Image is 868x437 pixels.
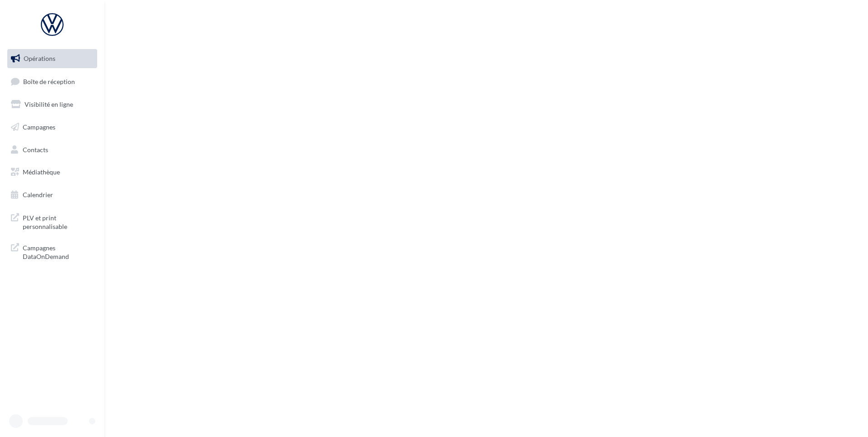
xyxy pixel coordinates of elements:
span: Calendrier [23,191,53,199]
span: Boîte de réception [23,77,75,85]
a: PLV et print personnalisable [5,208,99,235]
span: Contacts [23,145,48,153]
a: Campagnes DataOnDemand [5,238,99,265]
span: PLV et print personnalisable [23,212,94,231]
span: Campagnes [23,123,55,131]
span: Visibilité en ligne [25,100,73,108]
a: Boîte de réception [5,72,99,91]
a: Médiathèque [5,163,99,182]
a: Calendrier [5,185,99,204]
a: Campagnes [5,118,99,137]
a: Visibilité en ligne [5,95,99,114]
a: Contacts [5,140,99,159]
span: Campagnes DataOnDemand [23,242,94,261]
a: Opérations [5,49,99,68]
span: Opérations [24,55,55,62]
span: Médiathèque [23,168,60,176]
